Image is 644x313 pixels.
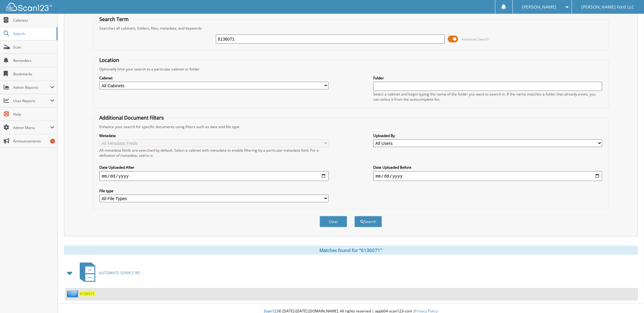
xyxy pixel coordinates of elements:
span: Announcements [13,139,54,144]
span: Help [13,112,54,117]
legend: Location [96,57,122,63]
label: Metadata [99,133,329,138]
div: All metadata fields are searched by default. Select a cabinet with metadata to enable filtering b... [99,148,329,158]
img: scan123-logo-white.svg [6,3,52,11]
span: AUTOMATE SERVICE RO [99,270,140,275]
input: start [99,171,329,181]
img: folder2.png [67,290,80,297]
div: 1 [50,139,55,144]
a: 6136071 [80,291,95,296]
label: Date Uploaded After [99,165,329,170]
span: Admin Menu [13,125,50,130]
span: Reminders [13,58,54,63]
span: Admin Reports [13,85,50,90]
div: Searches all cabinets, folders, files, metadata, and keywords [96,26,605,31]
span: Scan [13,45,54,50]
legend: Search Term [96,16,132,23]
label: Date Uploaded Before [373,165,602,170]
div: Optionally limit your search to a particular cabinet or folder [96,67,605,72]
span: User Reports [13,98,50,103]
label: Cabinet [99,75,329,81]
span: Search [13,31,53,36]
span: Cabinets [13,18,54,23]
div: Select a cabinet and begin typing the name of the folder you want to search in. If the name match... [373,92,602,102]
div: Enhance your search for specific documents using filters such as date and file type. [96,124,605,129]
span: [PERSON_NAME] Ford LLC [582,5,635,9]
a: AUTOMATE SERVICE RO [76,261,140,285]
div: Matches found for "6136071" [64,246,638,255]
legend: Additional Document Filters [96,114,167,121]
label: File type [99,188,329,193]
label: Folder [373,75,602,81]
span: Bookmarks [13,71,54,77]
span: [PERSON_NAME] [522,5,557,9]
input: end [373,171,602,181]
span: Advanced Search [462,37,489,41]
button: Search [355,216,382,227]
label: Uploaded By [373,133,602,138]
a: here [145,153,153,158]
button: Clear [320,216,347,227]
